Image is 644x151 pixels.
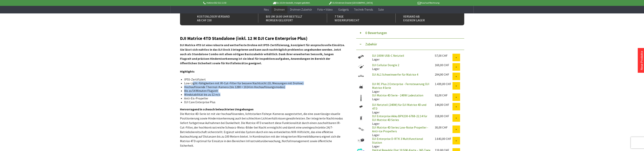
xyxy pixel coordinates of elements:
p: DJI Drohnen Dealer [GEOGRAPHIC_DATA] [321,1,380,5]
strong: Hervorragend in schwach beleuchteten Umgebungen [180,107,254,111]
div: 169,00 CHF [435,63,452,67]
img: DJI Cellular Dongle 2 [356,63,366,69]
a: Technik-Trends [351,6,375,13]
li: IP55-Zertifiziert [184,77,342,81]
span: Drohnen Zubehör [290,8,312,11]
span: Neu [264,8,269,11]
a: DJI 100W USB-C Netzteil [372,54,404,57]
div: 57,00 CHF [435,54,452,57]
img: DJI Matrice 4D Serie - 240W Ladestation [356,93,366,103]
p: Bis 16 Uhr bestellt, morgen geliefert. [262,1,321,5]
a: DJI RC Plus 2 Enterprise - Fernsteuerung DJI Matrice 4 Serie [372,82,429,90]
li: Low-Light-Fähigkeiten mit IR-Cut-Filter für bessere Nachtsicht (EL Messungen mit Drohne) [184,81,342,85]
a: DJI Matrice 4D Series Low-Noise Propeller - Anti-lce Propellers [372,125,428,133]
a: Drohnen [272,6,287,13]
div: Lager [369,93,432,101]
p: Kauf auf Rechnung [380,1,439,5]
div: 7 Tage Widerrufsrecht [327,13,387,22]
img: DJI AL1 Schweinwerfer für Matrice 4 [356,73,366,79]
li: Bis zu 54 Minuten Flugzeit [184,89,342,93]
div: Versand ab eigenem Lager [395,13,456,22]
div: Bis um 16:00 Uhr bestellt Morgen geliefert [258,13,318,22]
button: Zubehör [356,39,464,50]
div: Lager [369,137,432,148]
a: Gadgets [335,6,351,13]
li: Anti-Eis-Propeller [184,96,342,100]
img: DJI 100W USB-C Netzteil [356,54,366,60]
div: 318,00 CHF [435,114,452,118]
span: Drohnen [274,8,285,11]
button: 0 Bewertungen [356,27,464,39]
div: Lager [369,125,432,137]
strong: Highlights [180,70,195,73]
img: DJI Enterprise D-RTK 3 Multifunctional Station [356,137,366,144]
strong: DJI Matrice 4TD ist eine robuste und wetterfeste Drohne mit IP55-Zertifizierung, konzipiert für a... [180,43,345,65]
a: Neu [261,6,272,13]
img: DJI Enterprise Akku BPX230-6768-22.14 für DJI Matrice 4D Series [356,114,366,121]
span: Sale [378,8,384,11]
div: 294,90 CHF [435,73,452,76]
span: Gadgets [338,8,348,11]
p: Hotline 032 511 11 03 [203,1,262,5]
span: Foto + Video [317,8,333,11]
div: 30,00 CHF [435,125,452,129]
a: DJI Netzteil (240W) für DJI Matrice 4D und 4TD [372,103,426,110]
a: DJI AL1 Schweinwerfer für Matrice 4 [372,73,418,76]
li: Hochauflösende Thermal-Kamera (bis 1280 × 1024 im Hochauflösungsmodus) [184,85,342,89]
h2: DJI Matrice 4TD Standalone (inkl. 12 M DJI Care Enterprise Plus) [180,36,345,41]
p: Die Matrice 4D-Serie ist mit vier hochauflösenden, lichtstarken Fisheye-Kameras ausgestattet, die... [180,107,345,148]
a: Drohnen Zubehör [287,6,315,13]
li: DJI Care Enterprise Plus [184,100,342,104]
a: Foto + Video [315,6,335,13]
a: DJI Matrice 4D Serie - 240W Ladestation [372,93,423,97]
div: Lager [369,114,432,125]
a: DJI Enterprise D-RTK 3 Multifunctional Station [372,137,423,144]
a: DJI Enterprise Akku BPX230-6768-22.14 für DJI Matrice 4D Series [372,114,427,122]
div: Lager [369,103,432,114]
img: DJI Matrice 4D Series Low-Noise Propeller - Anti-lce Propellers [356,125,366,133]
a: Neue Produkte [640,51,643,70]
div: Lager [369,82,432,93]
a: DJI Cellular Dongle 2 [372,63,399,67]
div: Kostenloser Versand ab CHF 150 [189,13,250,22]
img: DJI Netzteil (240W) für DJI Matrice 4D und 4TD [356,103,366,110]
div: Lager [369,54,432,61]
a: Sale [375,6,386,13]
img: DJI RC Plus 2 Enterprise - Fernsteuerung DJI Matrice 4 Serie [356,82,366,91]
span: Technik-Trends [354,8,373,11]
div: Lager [369,63,432,71]
div: 1.643,00 CHF [435,137,452,141]
div: 1.439,00 CHF [435,82,452,86]
li: Windstabilität bis zu 12 m/s [184,93,342,96]
div: 144,00 CHF [435,103,452,107]
div: 92,00 CHF [435,93,452,97]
